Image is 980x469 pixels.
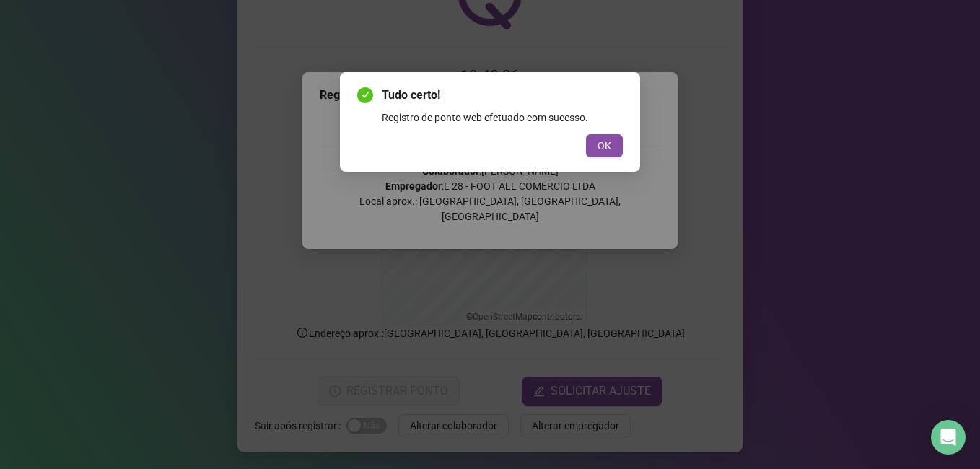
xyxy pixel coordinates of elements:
[586,134,623,157] button: OK
[357,87,373,103] span: check-circle
[598,138,611,154] span: OK
[382,87,623,104] span: Tudo certo!
[382,110,623,126] div: Registro de ponto web efetuado com sucesso.
[931,420,966,455] div: Open Intercom Messenger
